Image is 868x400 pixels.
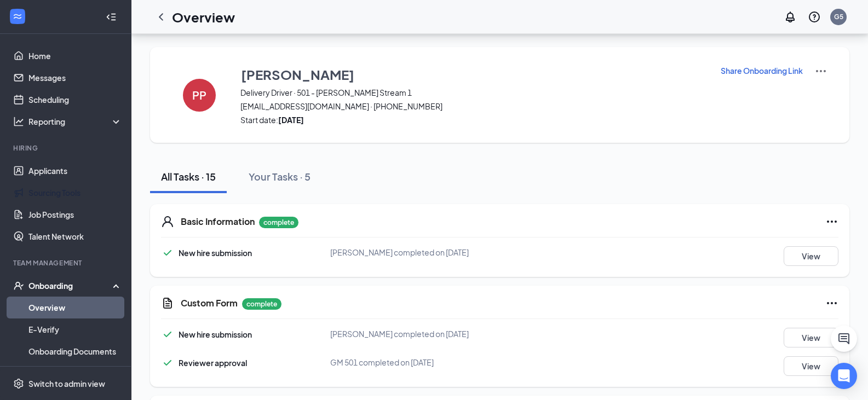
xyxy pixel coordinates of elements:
a: Messages [28,67,122,89]
span: Start date: [240,114,706,125]
a: Activity log [28,362,122,384]
h3: [PERSON_NAME] [241,65,354,84]
a: Scheduling [28,89,122,111]
span: GM 501 completed on [DATE] [330,357,434,367]
button: Share Onboarding Link [720,65,803,77]
button: View [784,328,838,347]
svg: ChatActive [837,332,850,345]
h5: Custom Form [181,297,238,309]
span: [EMAIL_ADDRESS][DOMAIN_NAME] · [PHONE_NUMBER] [240,101,706,112]
span: Delivery Driver · 501 - [PERSON_NAME] Stream 1 [240,87,706,98]
svg: Analysis [13,116,24,127]
h4: PP [192,91,206,99]
svg: Checkmark [161,356,174,369]
svg: User [161,215,174,228]
svg: Settings [13,378,24,389]
svg: Collapse [106,11,117,22]
div: Switch to admin view [28,378,105,389]
svg: Notifications [784,10,797,24]
div: All Tasks · 15 [161,170,216,183]
span: New hire submission [179,248,252,258]
a: Sourcing Tools [28,182,122,204]
svg: Ellipses [825,297,838,310]
button: View [784,356,838,376]
a: Onboarding Documents [28,340,122,362]
h5: Basic Information [181,216,255,228]
img: More Actions [814,65,827,78]
svg: Checkmark [161,328,174,341]
a: E-Verify [28,318,122,340]
div: Open Intercom Messenger [831,363,857,389]
a: Home [28,45,122,67]
strong: [DATE] [278,115,304,125]
div: Reporting [28,116,123,127]
div: Onboarding [28,280,113,291]
svg: UserCheck [13,280,24,291]
button: ChatActive [831,326,857,352]
p: Share Onboarding Link [721,65,803,76]
svg: Checkmark [161,246,174,259]
div: Team Management [13,258,120,268]
div: Your Tasks · 5 [249,170,311,183]
svg: QuestionInfo [808,10,821,24]
span: [PERSON_NAME] completed on [DATE] [330,247,469,257]
svg: Ellipses [825,215,838,228]
p: complete [242,298,281,310]
a: Overview [28,297,122,318]
button: [PERSON_NAME] [240,65,706,84]
span: Reviewer approval [179,358,247,368]
span: New hire submission [179,329,252,339]
svg: CustomFormIcon [161,297,174,310]
svg: ChevronLeft [154,10,168,24]
div: Hiring [13,143,120,153]
a: Applicants [28,160,122,182]
div: G5 [834,12,843,21]
p: complete [259,217,298,228]
a: Talent Network [28,225,122,247]
svg: WorkstreamLogo [12,11,23,22]
button: View [784,246,838,266]
h1: Overview [172,8,235,26]
a: Job Postings [28,204,122,225]
span: [PERSON_NAME] completed on [DATE] [330,329,469,339]
button: PP [172,65,227,125]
